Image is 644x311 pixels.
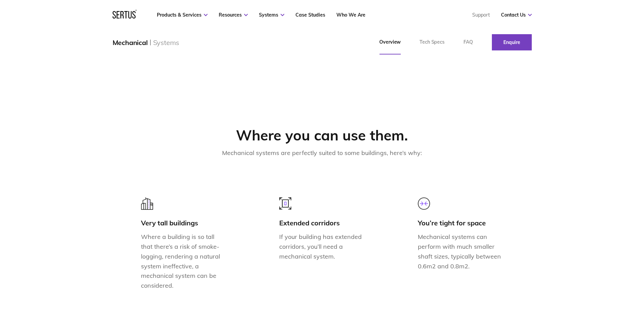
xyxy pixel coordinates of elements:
[153,38,180,47] div: Systems
[141,232,226,291] p: Where a building is so tall that there’s a risk of smoke-logging, rendering a natural system inef...
[336,12,365,18] a: Who We Are
[492,34,532,50] a: Enquire
[418,219,503,227] div: You’re tight for space
[410,30,454,54] a: Tech Specs
[259,12,284,18] a: Systems
[501,12,532,18] a: Contact Us
[472,12,490,18] a: Support
[522,232,644,311] iframe: Chat Widget
[219,12,248,18] a: Resources
[418,232,503,271] p: Mechanical systems can perform with much smaller shaft sizes, typically between 0.6m2 and 0.8m2.
[157,12,208,18] a: Products & Services
[279,219,365,227] div: Extended corridors
[279,232,365,261] p: If your building has extended corridors, you’ll need a mechanical system.
[454,30,482,54] a: FAQ
[113,38,148,47] div: Mechanical
[295,12,325,18] a: Case Studies
[138,127,507,145] div: Where you can use them.
[214,148,430,158] div: Mechanical systems are perfectly suited to some buildings, here’s why:
[141,219,226,227] div: Very tall buildings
